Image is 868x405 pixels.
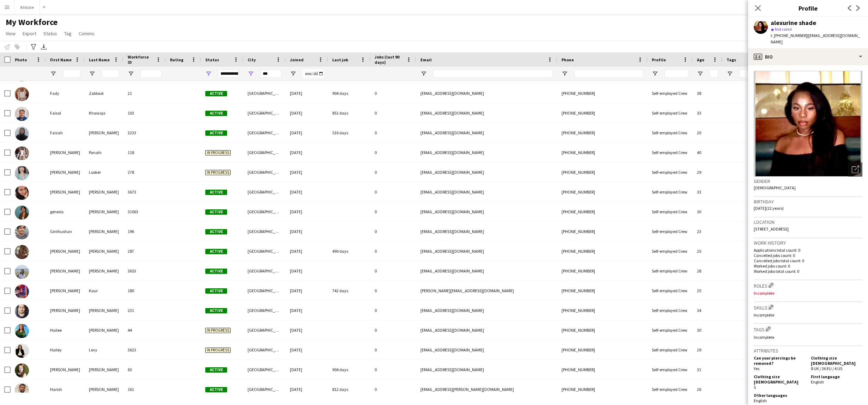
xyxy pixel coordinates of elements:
div: [EMAIL_ADDRESS][DOMAIN_NAME] [416,222,557,241]
div: [GEOGRAPHIC_DATA] [243,222,286,241]
div: Self-employed Crew [648,202,693,221]
div: [GEOGRAPHIC_DATA] [243,261,286,281]
button: Open Filter Menu [562,70,568,77]
span: First Name [50,57,72,62]
div: genesis [46,202,85,221]
div: [EMAIL_ADDRESS][DOMAIN_NAME] [416,301,557,320]
div: Hailey [46,340,85,360]
div: 25 [693,281,722,300]
div: 118 [123,143,166,162]
span: Jobs (last 90 days) [375,54,403,65]
button: Open Filter Menu [89,70,95,77]
p: Worked jobs total count: 0 [754,269,862,274]
span: Last job [332,57,348,62]
div: 26 [693,380,722,399]
div: 0 [370,261,416,281]
div: [PHONE_NUMBER] [557,222,648,241]
img: Gloria Liu [15,265,29,279]
h3: Tags [754,325,862,333]
p: Incomplete [754,312,862,318]
div: 3623 [123,340,166,360]
input: Phone Filter Input [574,69,643,78]
a: Export [20,29,39,38]
div: 851 days [328,103,370,123]
div: 44 [123,320,166,340]
img: Freda Looker [15,166,29,180]
button: Open Filter Menu [697,70,703,77]
input: City Filter Input [260,69,281,78]
div: 33 [693,103,722,123]
input: Profile Filter Input [664,69,688,78]
div: 29 [693,162,722,182]
span: | [EMAIL_ADDRESS][DOMAIN_NAME] [771,33,860,44]
div: [PERSON_NAME] [46,143,85,162]
input: Email Filter Input [433,69,553,78]
button: Open Filter Menu [248,70,254,77]
div: 180 [123,281,166,300]
div: 34 [693,301,722,320]
div: [GEOGRAPHIC_DATA] [243,340,286,360]
div: 0 [370,143,416,162]
img: Gustavo Andrade Forti [15,304,29,318]
span: In progress [205,348,231,353]
div: Self-employed Crew [648,301,693,320]
p: Incomplete [754,335,862,340]
div: [PERSON_NAME] [85,241,123,261]
div: [PERSON_NAME] [46,281,85,300]
span: Rating [170,57,183,62]
img: Giovanna Genaro Silva [15,245,29,259]
div: Self-employed Crew [648,360,693,379]
div: [PERSON_NAME] [85,320,123,340]
div: 0 [370,360,416,379]
div: Kaur [85,281,123,300]
div: [EMAIL_ADDRESS][DOMAIN_NAME] [416,360,557,379]
div: 3653 [123,261,166,281]
div: [PHONE_NUMBER] [557,241,648,261]
h3: Roles [754,282,862,289]
span: In progress [205,170,231,175]
span: Not rated [775,26,792,32]
div: 0 [370,241,416,261]
button: Allstate [14,0,40,14]
div: [GEOGRAPHIC_DATA] [243,380,286,399]
div: 23 [693,222,722,241]
div: [DATE] [286,143,328,162]
div: Faisal [46,103,85,123]
div: Bio [748,48,868,65]
span: Active [205,288,227,294]
input: Workforce ID Filter Input [140,69,162,78]
span: Age [697,57,704,62]
p: Worked jobs count: 0 [754,263,862,269]
div: 0 [370,202,416,221]
span: Active [205,130,227,136]
div: [EMAIL_ADDRESS][PERSON_NAME][DOMAIN_NAME] [416,380,557,399]
div: [GEOGRAPHIC_DATA] [243,162,286,182]
img: Gabriela Delgado [15,186,29,200]
div: 0 [370,281,416,300]
div: [GEOGRAPHIC_DATA] [243,301,286,320]
div: Panahi [85,143,123,162]
div: [PHONE_NUMBER] [557,301,648,320]
div: Self-employed Crew [648,143,693,162]
img: Gurleen Kaur [15,284,29,299]
div: Self-employed Crew [648,162,693,182]
span: City [248,57,256,62]
h5: First language [811,374,862,379]
div: 516 days [328,123,370,142]
span: Workforce ID [128,54,153,65]
div: [DATE] [286,241,328,261]
div: [DATE] [286,320,328,340]
span: English [811,379,824,385]
span: Tags [727,57,736,62]
img: Ginthushan Kandasamy [15,225,29,239]
div: Self-employed Crew [648,241,693,261]
h3: Skills [754,303,862,311]
span: Tag [64,30,72,37]
div: Ginthushan [46,222,85,241]
span: English [754,398,767,403]
div: 0 [370,301,416,320]
button: Open Filter Menu [727,70,733,77]
span: View [6,30,16,37]
div: [PERSON_NAME] [85,360,123,379]
div: [PERSON_NAME] [85,380,123,399]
